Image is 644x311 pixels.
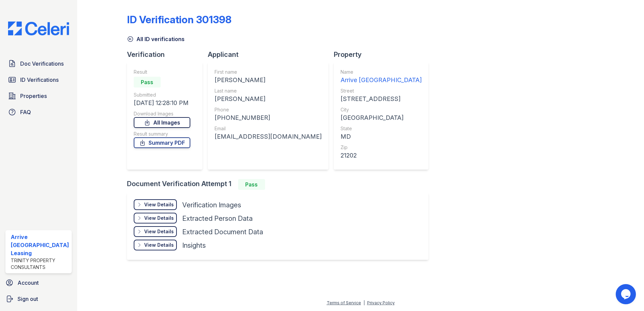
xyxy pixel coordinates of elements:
a: Name Arrive [GEOGRAPHIC_DATA] [341,69,422,85]
div: [EMAIL_ADDRESS][DOMAIN_NAME] [215,132,322,141]
div: ID Verification 301398 [127,13,231,26]
div: [DATE] 12:28:10 PM [134,98,190,108]
div: Email [215,125,322,132]
a: Sign out [3,292,74,306]
div: View Details [144,201,174,208]
div: [PERSON_NAME] [215,94,322,104]
div: City [341,106,422,113]
div: [GEOGRAPHIC_DATA] [341,113,422,123]
div: Last name [215,88,322,94]
div: 21202 [341,151,422,160]
a: All ID verifications [127,35,185,43]
div: State [341,125,422,132]
div: | [363,300,365,305]
div: Insights [182,241,206,250]
a: Privacy Policy [367,300,395,305]
div: [PHONE_NUMBER] [215,113,322,123]
a: ID Verifications [5,73,72,87]
div: Street [341,88,422,94]
div: Phone [215,106,322,113]
span: ID Verifications [20,76,59,84]
a: Properties [5,89,72,103]
a: Doc Verifications [5,57,72,70]
img: CE_Logo_Blue-a8612792a0a2168367f1c8372b55b34899dd931a85d93a1a3d3e32e68fde9ad4.png [3,22,74,35]
div: Property [334,50,434,59]
div: MD [341,132,422,141]
a: Summary PDF [134,137,190,148]
div: First name [215,69,322,75]
div: [STREET_ADDRESS] [341,94,422,104]
div: Document Verification Attempt 1 [127,179,434,190]
div: Arrive [GEOGRAPHIC_DATA] [341,75,422,85]
div: View Details [144,215,174,221]
div: [PERSON_NAME] [215,75,322,85]
span: Doc Verifications [20,60,64,68]
span: FAQ [20,108,31,116]
div: Verification Images [182,200,241,210]
span: Sign out [18,295,38,303]
div: Extracted Document Data [182,227,263,237]
div: Applicant [208,50,334,59]
div: Result summary [134,131,190,137]
div: View Details [144,228,174,235]
span: Properties [20,92,47,100]
div: Submitted [134,92,190,98]
div: Pass [238,179,265,190]
div: Zip [341,144,422,151]
div: Extracted Person Data [182,214,253,223]
div: Arrive [GEOGRAPHIC_DATA] Leasing [11,233,69,257]
a: All Images [134,117,190,128]
div: Trinity Property Consultants [11,257,69,271]
div: Download Images [134,110,190,117]
span: Account [18,279,39,287]
div: Result [134,69,190,75]
div: Verification [127,50,208,59]
div: Name [341,69,422,75]
div: Pass [134,77,161,88]
a: Terms of Service [327,300,361,305]
div: View Details [144,242,174,248]
a: FAQ [5,105,72,119]
a: Account [3,276,74,289]
iframe: chat widget [616,284,637,304]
